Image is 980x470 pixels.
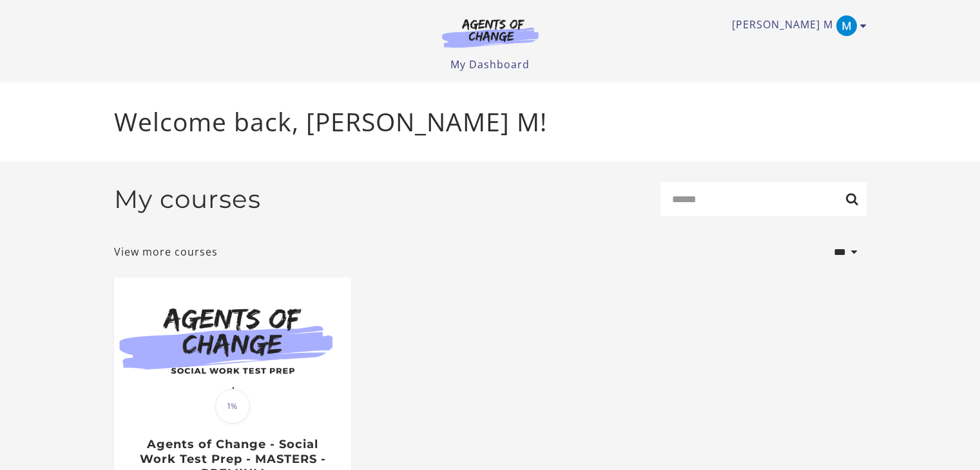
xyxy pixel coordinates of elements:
[732,15,860,36] a: Toggle menu
[114,103,867,141] p: Welcome back, [PERSON_NAME] M!
[114,184,261,214] h2: My courses
[450,57,530,71] a: My Dashboard
[428,18,552,48] img: Agents of Change Logo
[215,389,250,424] span: 1%
[114,244,218,259] a: View more courses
